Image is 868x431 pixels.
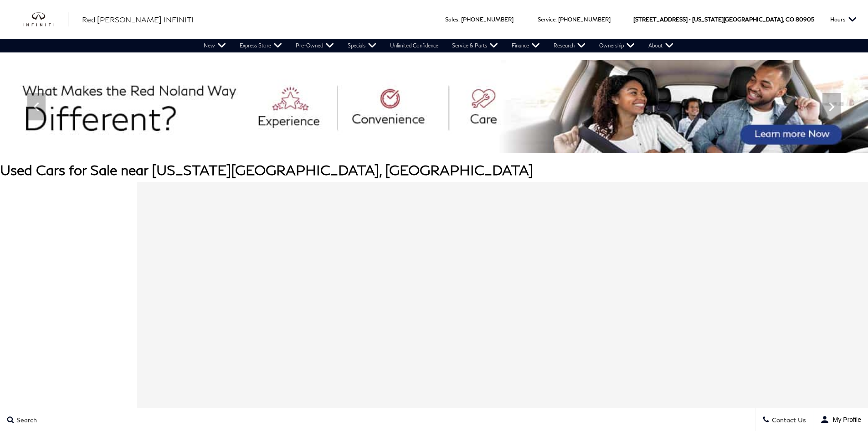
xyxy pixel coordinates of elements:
span: : [458,16,460,23]
a: Express Store [233,39,289,52]
a: Service & Parts [445,39,505,52]
span: My Profile [829,416,861,423]
button: user-profile-menu [813,408,868,431]
a: New [197,39,233,52]
a: infiniti [23,12,68,27]
span: Service [538,16,555,23]
span: Red [PERSON_NAME] INFINITI [82,15,194,24]
span: Sales [445,16,458,23]
span: Contact Us [770,416,806,424]
a: [STREET_ADDRESS] • [US_STATE][GEOGRAPHIC_DATA], CO 80905 [633,16,814,23]
a: About [642,39,680,52]
a: [PHONE_NUMBER] [461,16,514,23]
span: Search [14,416,37,424]
a: Unlimited Confidence [383,39,445,52]
a: Red [PERSON_NAME] INFINITI [82,14,194,25]
span: : [555,16,557,23]
a: Research [547,39,592,52]
nav: Main Navigation [197,39,680,52]
a: [PHONE_NUMBER] [558,16,611,23]
a: Specials [341,39,383,52]
a: Finance [505,39,547,52]
a: Ownership [592,39,642,52]
a: Pre-Owned [289,39,341,52]
img: INFINITI [23,12,68,27]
